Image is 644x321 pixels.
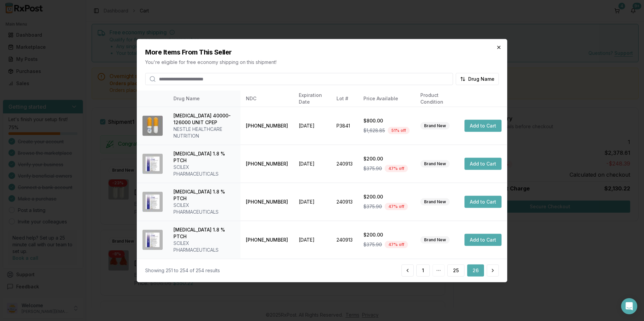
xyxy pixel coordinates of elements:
td: [DATE] [293,107,331,145]
td: [DATE] [293,221,331,259]
th: Drug Name [168,91,240,107]
div: 47 % off [385,165,408,172]
button: Add to Cart [464,157,502,170]
img: ZTlido 1.8 % PTCH [142,153,163,174]
div: 47 % off [385,203,408,210]
td: [PHONE_NUMBER] [240,221,293,259]
div: SCILEX PHARMACEUTICALS [173,202,235,215]
td: [DATE] [293,183,331,221]
div: $200.00 [363,193,410,200]
span: $375.90 [363,165,382,172]
button: Add to Cart [464,195,502,208]
button: 25 [447,264,464,276]
td: [DATE] [293,145,331,183]
td: 240913 [331,221,358,259]
td: [PHONE_NUMBER] [240,183,293,221]
th: Lot # [331,91,358,107]
div: 51 % off [388,127,410,134]
span: $375.90 [363,203,382,210]
div: $800.00 [363,117,410,124]
td: 240913 [331,183,358,221]
div: $200.00 [363,155,410,162]
span: $375.90 [363,241,382,248]
div: Showing 251 to 254 of 254 results [145,267,220,274]
button: Add to Cart [464,234,502,246]
img: ZTlido 1.8 % PTCH [142,191,163,212]
td: P3841 [331,107,358,145]
td: 240913 [331,145,358,183]
span: $1,628.85 [363,127,385,134]
div: NESTLE HEALTHCARE NUTRITION [173,126,235,139]
span: Drug Name [468,76,494,82]
button: 26 [467,264,484,276]
div: SCILEX PHARMACEUTICALS [173,240,235,253]
img: Zenpep 40000-126000 UNIT CPEP [142,115,163,136]
div: Brand New [420,160,450,167]
img: ZTlido 1.8 % PTCH [142,229,163,250]
div: $200.00 [363,231,410,238]
div: [MEDICAL_DATA] 1.8 % PTCH [173,226,235,240]
th: NDC [240,91,293,107]
th: Product Condition [415,91,459,107]
div: 47 % off [385,241,408,248]
h2: More Items From This Seller [145,47,499,57]
div: Brand New [420,236,450,243]
div: [MEDICAL_DATA] 1.8 % PTCH [173,150,235,164]
td: [PHONE_NUMBER] [240,107,293,145]
td: [PHONE_NUMBER] [240,145,293,183]
p: You're eligible for free economy shipping on this shipment! [145,59,499,66]
th: Price Available [358,91,415,107]
th: Expiration Date [293,91,331,107]
div: SCILEX PHARMACEUTICALS [173,164,235,177]
div: Brand New [420,122,450,129]
div: [MEDICAL_DATA] 1.8 % PTCH [173,188,235,202]
button: 1 [416,264,430,276]
div: [MEDICAL_DATA] 40000-126000 UNIT CPEP [173,112,235,126]
button: Add to Cart [464,119,502,132]
button: Drug Name [456,73,499,85]
div: Brand New [420,198,450,205]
